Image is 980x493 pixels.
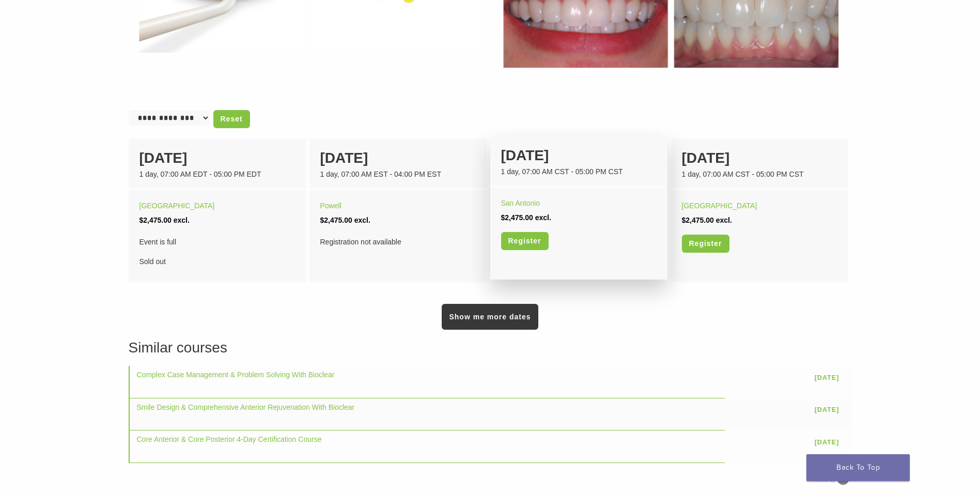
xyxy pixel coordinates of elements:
div: [DATE] [320,147,476,169]
div: 1 day, 07:00 AM CST - 05:00 PM CST [501,166,657,177]
a: Back To Top [806,454,910,481]
span: $2,475.00 [501,213,533,222]
div: [DATE] [501,145,657,166]
div: 1 day, 07:00 AM CST - 05:00 PM CST [682,169,837,180]
div: Registration not available [320,235,476,249]
span: Event is full [139,235,295,249]
span: excl. [174,216,190,224]
span: $2,475.00 [682,216,714,224]
a: [DATE] [810,369,845,386]
a: [GEOGRAPHIC_DATA] [139,202,215,210]
a: Smile Design & Comprehensive Anterior Rejuvenation With Bioclear [137,403,355,411]
span: excl. [354,216,370,224]
span: excl. [716,216,732,224]
a: Complex Case Management & Problem Solving With Bioclear [137,371,335,379]
a: Register [682,235,729,253]
a: Powell [320,202,341,210]
div: 1 day, 07:00 AM EST - 04:00 PM EST [320,169,476,180]
a: [DATE] [810,434,845,450]
span: excl. [535,213,551,222]
h3: Similar courses [129,337,852,359]
div: [DATE] [139,147,295,169]
a: Powered by [808,477,852,483]
a: Core Anterior & Core Posterior 4-Day Certification Course [137,435,322,443]
a: Show me more dates [442,304,538,330]
div: 1 day, 07:00 AM EDT - 05:00 PM EDT [139,169,295,180]
div: [DATE] [682,147,837,169]
a: Reset [213,110,250,128]
a: Register [501,232,549,250]
a: San Antonio [501,199,540,207]
div: Sold out [139,235,295,269]
a: [DATE] [810,402,845,418]
span: $2,475.00 [320,216,352,224]
span: $2,475.00 [139,216,172,224]
a: [GEOGRAPHIC_DATA] [682,202,757,210]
